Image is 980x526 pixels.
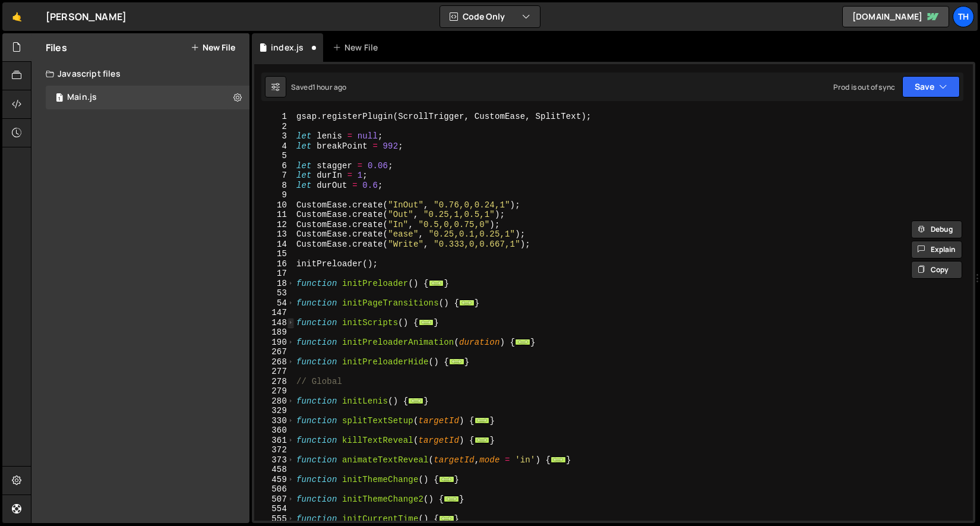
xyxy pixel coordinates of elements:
button: Explain [911,241,962,259]
span: ... [449,358,464,364]
a: Th [953,6,974,27]
div: New File [333,42,382,53]
span: ... [516,338,531,345]
div: 148 [254,318,295,328]
div: 554 [254,504,295,514]
div: 10 [254,200,295,210]
div: 4 [254,141,295,152]
span: ... [459,299,475,305]
div: Prod is out of sync [833,82,895,92]
button: Copy [911,261,962,279]
div: 12 [254,220,295,230]
span: ... [439,515,454,521]
div: 17 [254,269,295,279]
div: 278 [254,377,295,387]
div: 268 [254,357,295,367]
div: 14 [254,240,295,250]
div: 53 [254,288,295,298]
div: 458 [254,465,295,475]
div: 8 [254,181,295,191]
div: 360 [254,426,295,436]
div: 16 [254,259,295,269]
div: 506 [254,484,295,494]
div: 507 [254,494,295,505]
span: ... [551,456,566,462]
div: 16840/46037.js [46,86,249,109]
div: 3 [254,131,295,141]
div: index.js [271,42,304,53]
div: 279 [254,386,295,396]
div: 1 [254,112,295,122]
div: 15 [254,249,295,259]
div: 1 hour ago [312,82,347,92]
span: ... [429,279,444,286]
div: 373 [254,455,295,465]
div: 147 [254,308,295,318]
div: 9 [254,190,295,200]
span: ... [439,475,454,482]
a: 🤙 [2,2,31,31]
div: Main.js [67,92,97,103]
button: Save [902,76,960,97]
div: 6 [254,161,295,171]
span: ... [475,417,490,423]
div: 329 [254,406,295,416]
div: 555 [254,514,295,524]
div: [PERSON_NAME] [46,10,127,24]
div: 190 [254,338,295,348]
div: 11 [254,210,295,220]
div: 7 [254,171,295,181]
span: ... [475,436,490,443]
div: Saved [291,82,346,92]
div: 2 [254,122,295,132]
div: 330 [254,416,295,426]
div: 13 [254,229,295,240]
span: ... [444,495,460,502]
a: [DOMAIN_NAME] [842,6,949,27]
div: 372 [254,445,295,455]
button: New File [191,43,235,52]
div: 280 [254,396,295,407]
div: 361 [254,436,295,446]
div: 459 [254,475,295,485]
span: ... [409,397,424,404]
div: 18 [254,279,295,289]
span: ... [419,319,434,325]
button: Code Only [440,6,540,27]
div: 267 [254,347,295,357]
div: 189 [254,327,295,338]
span: 1 [56,94,63,103]
button: Debug [911,221,962,238]
div: 5 [254,151,295,161]
div: Javascript files [31,62,249,86]
div: 277 [254,367,295,377]
h2: Files [46,41,67,54]
div: 54 [254,298,295,308]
